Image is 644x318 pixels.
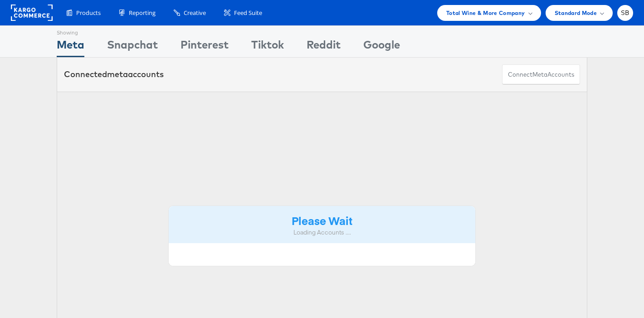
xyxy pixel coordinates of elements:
div: Loading Accounts .... [176,228,468,237]
span: Products [76,9,101,17]
div: Tiktok [251,37,284,57]
span: meta [107,69,128,79]
span: Total Wine & More Company [446,8,525,18]
span: Feed Suite [234,9,262,17]
div: Reddit [307,37,341,57]
span: Creative [184,9,206,17]
strong: Please Wait [292,213,352,228]
div: Meta [57,37,84,57]
div: Snapchat [107,37,158,57]
div: Connected accounts [64,68,164,80]
div: Pinterest [181,37,229,57]
span: meta [532,70,547,79]
div: Showing [57,26,84,37]
span: Standard Mode [555,8,597,18]
button: ConnectmetaAccounts [502,64,580,85]
span: Reporting [129,9,156,17]
div: Google [363,37,400,57]
span: SB [621,10,629,16]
